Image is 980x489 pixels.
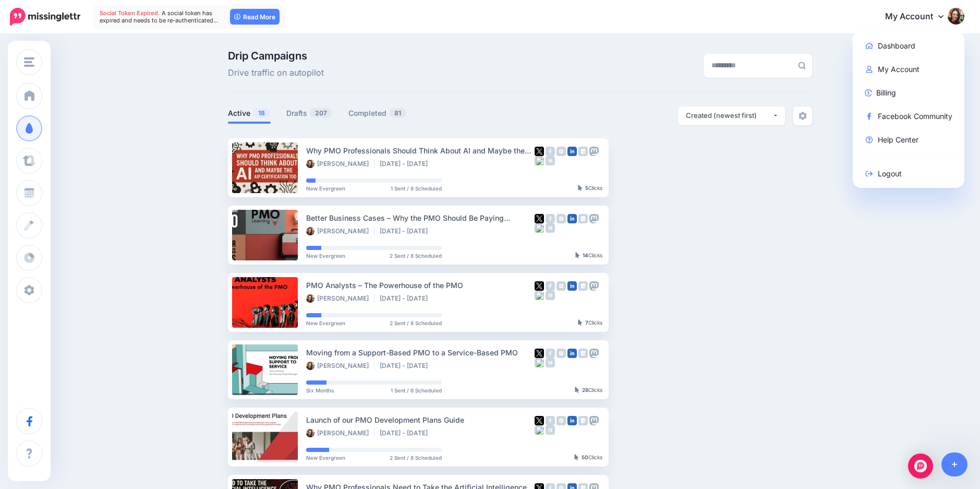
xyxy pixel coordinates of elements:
[391,388,442,393] span: 1 Sent / 6 Scheduled
[575,387,579,393] img: pointer-grey-darker.png
[556,147,566,156] img: instagram-grey-square.png
[306,227,374,235] li: [PERSON_NAME]
[546,147,555,156] img: facebook-grey-square.png
[798,62,806,69] img: search-grey-6.png
[567,281,577,291] img: linkedin-square.png
[546,358,555,367] img: medium-grey-square.png
[589,214,599,223] img: mastodon-grey-square.png
[306,347,535,359] div: Moving from a Support-Based PMO to a Service-Based PMO
[575,387,602,393] div: Clicks
[578,349,588,358] img: google_business-grey-square.png
[390,455,442,460] span: 2 Sent / 8 Scheduled
[578,416,588,425] img: google_business-grey-square.png
[546,214,555,223] img: facebook-grey-square.png
[306,212,535,224] div: Better Business Cases – Why the PMO Should Be Paying Attention
[535,291,544,300] img: bluesky-grey-square.png
[228,66,324,80] span: Drive traffic on autopilot
[567,416,577,425] img: linkedin-square.png
[535,214,544,223] img: twitter-square.png
[546,349,555,358] img: facebook-grey-square.png
[574,455,602,461] div: Clicks
[589,349,599,358] img: mastodon-grey-square.png
[306,455,345,460] span: New Evergreen
[857,35,961,56] a: Dashboard
[556,281,566,291] img: instagram-grey-square.png
[567,214,577,223] img: linkedin-square.png
[535,349,544,358] img: twitter-square.png
[585,185,588,191] b: 5
[391,186,442,191] span: 1 Sent / 8 Scheduled
[578,319,583,326] img: pointer-grey-darker.png
[390,320,442,326] span: 2 Sent / 8 Scheduled
[546,416,555,425] img: facebook-grey-square.png
[253,108,270,118] span: 18
[306,160,374,168] li: [PERSON_NAME]
[306,145,535,157] div: Why PMO Professionals Should Think About AI and Maybe the AIP Certification Too
[546,281,555,291] img: facebook-grey-square.png
[306,414,535,426] div: Launch of our PMO Development Plans Guide
[578,214,588,223] img: google_business-grey-square.png
[380,227,433,235] li: [DATE] - [DATE]
[535,416,544,425] img: twitter-square.png
[100,9,219,24] span: A social token has expired and needs to be re-authenticated…
[857,129,961,150] a: Help Center
[546,425,555,435] img: medium-grey-square.png
[908,454,933,479] div: Open Intercom Messenger
[380,160,433,168] li: [DATE] - [DATE]
[546,291,555,300] img: medium-grey-square.png
[798,112,807,120] img: settings-grey.png
[380,362,433,370] li: [DATE] - [DATE]
[585,319,588,326] b: 7
[10,8,80,26] img: Missinglettr
[875,4,964,30] a: My Account
[546,223,555,233] img: medium-grey-square.png
[578,147,588,156] img: google_business-grey-square.png
[578,185,602,192] div: Clicks
[853,31,965,188] div: My Account
[310,108,332,118] span: 207
[546,156,555,165] img: medium-grey-square.png
[380,294,433,303] li: [DATE] - [DATE]
[556,214,566,223] img: instagram-grey-square.png
[575,253,602,259] div: Clicks
[589,416,599,425] img: mastodon-grey-square.png
[575,252,580,258] img: pointer-grey-darker.png
[306,253,345,258] span: New Evergreen
[578,320,602,326] div: Clicks
[556,349,566,358] img: instagram-grey-square.png
[390,253,442,258] span: 2 Sent / 8 Scheduled
[578,281,588,291] img: google_business-grey-square.png
[389,108,406,118] span: 81
[857,59,961,79] a: My Account
[686,111,772,121] div: Created (newest first)
[306,388,334,393] span: Six Months
[306,362,374,370] li: [PERSON_NAME]
[306,429,374,437] li: [PERSON_NAME]
[578,185,583,191] img: pointer-grey-darker.png
[230,9,280,25] a: Read More
[100,9,160,17] span: Social Token Expired.
[535,147,544,156] img: twitter-square.png
[567,349,577,358] img: linkedin-square.png
[228,107,271,120] a: Active18
[286,107,333,120] a: Drafts207
[582,454,588,460] b: 50
[535,223,544,233] img: bluesky-grey-square.png
[348,107,407,120] a: Completed81
[582,387,588,393] b: 28
[589,147,599,156] img: mastodon-grey-square.png
[535,425,544,435] img: bluesky-grey-square.png
[583,252,588,258] b: 14
[306,320,345,326] span: New Evergreen
[865,89,872,97] img: revenue-blue.png
[535,156,544,165] img: bluesky-grey-square.png
[380,429,433,437] li: [DATE] - [DATE]
[857,82,961,103] a: Billing
[589,281,599,291] img: mastodon-grey-square.png
[24,57,34,67] img: menu.png
[535,358,544,367] img: bluesky-grey-square.png
[857,106,961,126] a: Facebook Community
[306,186,345,191] span: New Evergreen
[678,106,785,125] button: Created (newest first)
[535,281,544,291] img: twitter-square.png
